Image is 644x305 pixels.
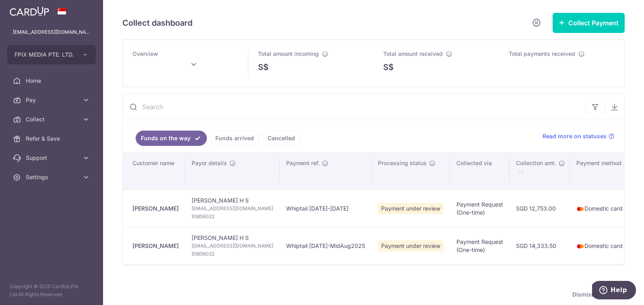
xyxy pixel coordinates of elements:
[450,227,510,264] td: Payment Request (One-time)
[570,153,629,190] th: Payment method
[26,135,79,143] span: Refer & Save
[576,205,584,213] img: mastercard-sm-87a3fd1e0bddd137fecb07648320f44c262e2538e7db6024463105ddbc961eb2.png
[280,190,372,227] td: Whiptail [DATE]-[DATE]
[132,242,179,250] div: [PERSON_NAME]
[572,290,621,299] span: Dismiss guide
[10,6,49,16] img: CardUp
[192,159,227,167] span: Payor details
[26,115,79,123] span: Collect
[7,45,96,64] button: FPIX MEDIA PTE. LTD.
[510,153,570,190] th: Collection amt. : activate to sort column ascending
[372,153,450,190] th: Processing status
[570,190,629,227] td: Domestic card
[19,6,35,13] span: Help
[450,190,510,227] td: Payment Request (One-time)
[510,227,570,264] td: SGD 14,333.50
[280,227,372,264] td: Whiptail [DATE]-MidAug2025
[258,50,319,57] span: Total amount incoming
[510,190,570,227] td: SGD 12,753.00
[210,131,259,146] a: Funds arrived
[543,132,607,140] span: Read more on statuses
[192,250,273,258] span: 93856022
[378,240,444,252] span: Payment under review
[553,13,625,33] button: Collect Payment
[378,203,444,214] span: Payment under review
[509,50,575,57] span: Total payments received
[26,96,79,104] span: Pay
[280,153,372,190] th: Payment ref.
[192,213,273,221] span: 93856022
[132,205,179,213] div: [PERSON_NAME]
[383,61,394,73] span: S$
[592,281,636,301] iframe: Opens a widget where you can find more information
[570,227,629,264] td: Domestic card
[185,153,280,190] th: Payor details
[378,159,427,167] span: Processing status
[185,227,280,264] td: [PERSON_NAME] H S
[450,153,510,190] th: Collected via
[136,131,207,146] a: Funds on the way
[122,16,192,29] h5: Collect dashboard
[286,159,320,167] span: Payment ref.
[543,132,615,140] a: Read more on statuses
[516,159,556,167] span: Collection amt.
[13,28,90,36] p: [EMAIL_ADDRESS][DOMAIN_NAME]
[123,94,586,120] input: Search
[132,50,158,57] span: Overview
[26,173,79,181] span: Settings
[26,77,79,85] span: Home
[576,242,584,250] img: mastercard-sm-87a3fd1e0bddd137fecb07648320f44c262e2538e7db6024463105ddbc961eb2.png
[192,205,273,213] span: [EMAIL_ADDRESS][DOMAIN_NAME]
[262,131,300,146] a: Cancelled
[258,61,268,73] span: S$
[185,190,280,227] td: [PERSON_NAME] H S
[14,51,74,59] span: FPIX MEDIA PTE. LTD.
[383,50,443,57] span: Total amount received
[26,154,79,162] span: Support
[192,242,273,250] span: [EMAIL_ADDRESS][DOMAIN_NAME]
[123,153,185,190] th: Customer name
